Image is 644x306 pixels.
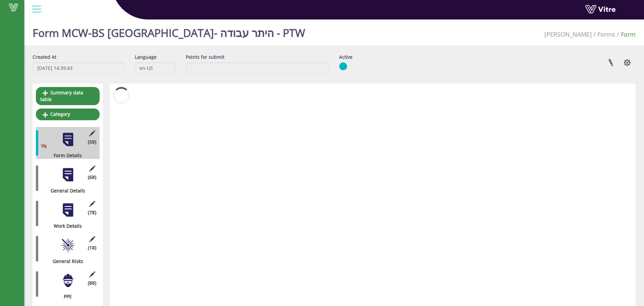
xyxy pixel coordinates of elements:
[88,280,96,287] span: (8 )
[36,108,100,120] a: Category
[36,187,95,194] div: General Details
[88,139,96,145] span: (5 )
[135,54,157,60] label: Language
[33,54,56,60] label: Created At
[186,54,224,60] label: Points for submit
[339,62,347,71] img: yes
[36,152,95,159] div: Form Details
[36,293,95,300] div: PPE
[36,258,95,265] div: General Risks
[544,30,592,38] span: 379
[88,174,96,181] span: (6 )
[33,17,305,45] h1: Form MCW-BS [GEOGRAPHIC_DATA]- היתר עבודה - PTW
[36,223,95,229] div: Work Details
[88,209,96,216] span: (7 )
[88,245,96,251] span: (1 )
[36,87,100,105] a: Summary data table
[339,54,353,60] label: Active
[615,30,636,39] li: Form
[597,30,615,38] a: Forms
